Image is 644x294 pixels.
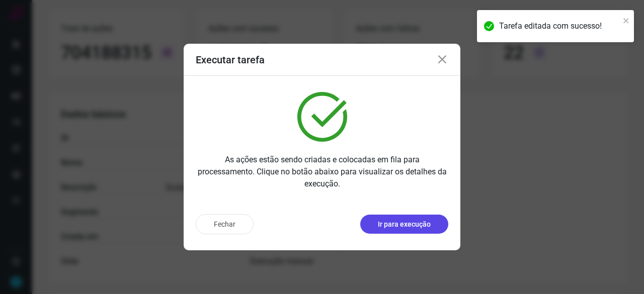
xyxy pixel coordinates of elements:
[499,20,620,32] div: Tarefa editada com sucesso!
[196,54,265,66] h3: Executar tarefa
[623,14,630,26] button: close
[297,92,347,142] img: verified.svg
[360,215,448,234] button: Ir para execução
[196,154,448,190] p: As ações estão sendo criadas e colocadas em fila para processamento. Clique no botão abaixo para ...
[196,214,254,234] button: Fechar
[378,219,431,230] p: Ir para execução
